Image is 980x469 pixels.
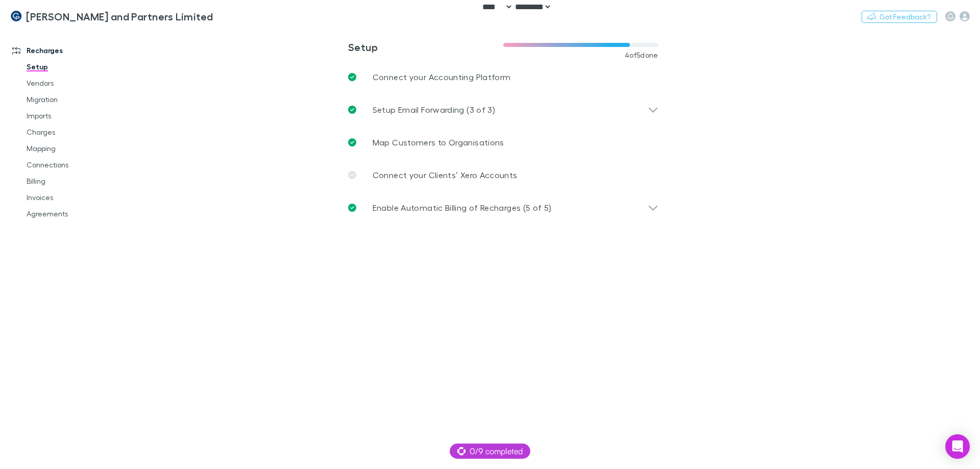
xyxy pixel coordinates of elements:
span: 4 of 5 done [625,51,658,59]
div: Enable Automatic Billing of Recharges (5 of 5) [340,191,667,224]
a: Billing [16,173,138,189]
a: Invoices [16,189,138,206]
p: Enable Automatic Billing of Recharges (5 of 5) [373,202,552,214]
a: Vendors [16,75,138,91]
h3: [PERSON_NAME] and Partners Limited [26,10,213,22]
a: [PERSON_NAME] and Partners Limited [4,4,219,29]
a: Mapping [16,140,138,157]
div: Open Intercom Messenger [945,434,970,459]
p: Setup Email Forwarding (3 of 3) [373,104,495,116]
button: Got Feedback? [862,11,937,23]
a: Agreements [16,206,138,222]
div: Setup Email Forwarding (3 of 3) [340,93,667,126]
a: Migration [16,91,138,108]
a: Map Customers to Organisations [340,126,667,159]
p: Connect your Accounting Platform [373,71,511,83]
a: Connections [16,157,138,173]
a: Connect your Accounting Platform [340,61,667,93]
p: Connect your Clients’ Xero Accounts [373,169,518,181]
img: Coates and Partners Limited's Logo [10,10,22,22]
a: Imports [16,108,138,124]
p: Map Customers to Organisations [373,136,504,149]
a: Setup [16,59,138,75]
h3: Setup [348,41,503,53]
a: Connect your Clients’ Xero Accounts [340,159,667,191]
a: Recharges [2,42,138,59]
a: Charges [16,124,138,140]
